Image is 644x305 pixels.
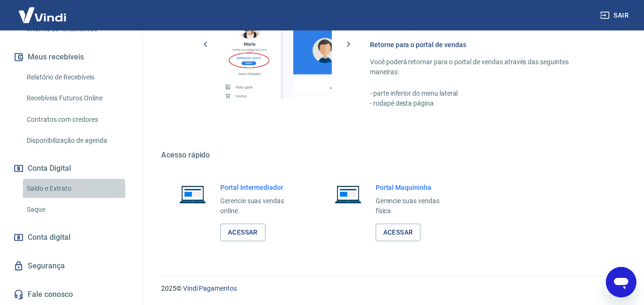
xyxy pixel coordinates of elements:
[370,40,598,49] h6: Retorne para o portal de vendas
[11,227,131,248] a: Conta digital
[370,98,598,108] p: - rodapé desta página
[606,267,636,297] iframe: Botão para abrir a janela de mensagens
[23,89,131,108] a: Recebíveis Futuros Online
[173,183,213,206] img: Imagem de um notebook aberto
[23,131,131,150] a: Disponibilização de agenda
[161,284,621,294] p: 2025 ©
[328,183,368,206] img: Imagem de um notebook aberto
[23,110,131,129] a: Contratos com credores
[376,196,455,216] p: Gerencie suas vendas física.
[23,68,131,87] a: Relatório de Recebíveis
[161,150,621,160] h5: Acesso rápido
[220,183,299,192] h6: Portal Intermediador
[11,0,73,30] img: Vindi
[11,47,131,68] button: Meus recebíveis
[28,231,71,244] span: Conta digital
[376,224,421,241] a: Acessar
[370,89,598,98] p: - parte inferior do menu lateral
[220,224,266,241] a: Acessar
[220,196,299,216] p: Gerencie suas vendas online.
[376,183,455,192] h6: Portal Maquininha
[23,200,131,219] a: Saque
[23,179,131,198] a: Saldo e Extrato
[11,256,131,276] a: Segurança
[11,158,131,179] button: Conta Digital
[598,7,633,24] button: Sair
[11,284,131,305] a: Fale conosco
[370,57,598,77] p: Você poderá retornar para o portal de vendas através das seguintes maneiras:
[183,285,237,292] a: Vindi Pagamentos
